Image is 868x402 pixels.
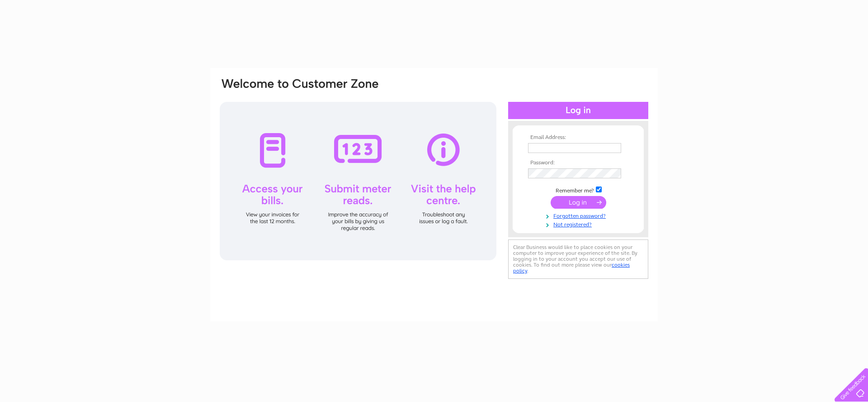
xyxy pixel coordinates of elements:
a: Not registered? [528,220,631,228]
a: cookies policy [513,262,630,274]
th: Email Address: [526,134,631,141]
input: Submit [551,196,606,209]
td: Remember me? [526,185,631,194]
div: Clear Business would like to place cookies on your computer to improve your experience of the sit... [508,239,648,279]
a: Forgotten password? [528,211,631,220]
th: Password: [526,160,631,166]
